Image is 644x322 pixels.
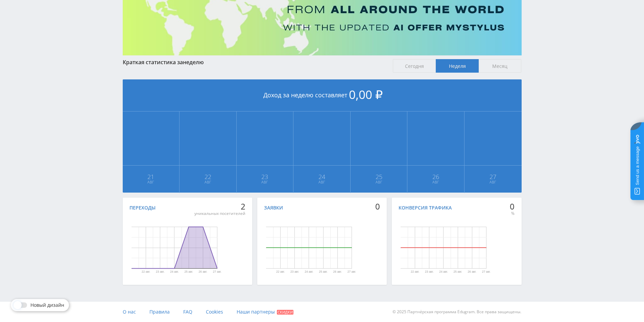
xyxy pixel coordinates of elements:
span: Авг [408,179,464,185]
span: 0,00 ₽ [349,86,383,102]
div: Конверсия трафика [399,205,452,210]
div: Заявки [264,205,283,210]
div: Доход за неделю составляет [123,79,522,112]
text: 24 авг. [305,270,313,274]
text: 26 авг. [333,270,341,274]
a: Правила [149,302,170,322]
text: 23 авг. [290,270,299,274]
text: 22 авг. [276,270,285,274]
svg: Диаграмма. [378,214,508,281]
span: Авг [123,179,179,185]
text: 23 авг. [156,270,164,274]
span: Cookies [206,308,223,315]
text: 25 авг. [453,270,462,274]
span: Правила [149,308,170,315]
span: Месяц [479,59,522,73]
span: 27 [465,174,521,179]
div: 0 [510,202,515,211]
div: 2 [194,202,245,211]
text: 26 авг. [468,270,476,274]
span: Авг [237,179,293,185]
text: 23 авг. [425,270,433,274]
span: Авг [180,179,236,185]
svg: Диаграмма. [244,214,374,281]
a: О нас [123,302,136,322]
span: Новый дизайн [30,302,64,308]
div: уникальных посетителей [194,211,245,216]
text: 27 авг. [348,270,356,274]
span: 25 [351,174,407,179]
text: 24 авг. [170,270,178,274]
text: 24 авг. [439,270,448,274]
span: 26 [408,174,464,179]
a: Cookies [206,302,223,322]
span: FAQ [183,308,192,315]
text: 27 авг. [213,270,221,274]
span: Скидки [277,310,293,315]
text: 25 авг. [184,270,193,274]
span: О нас [123,308,136,315]
a: FAQ [183,302,192,322]
div: Переходы [129,205,156,210]
span: 22 [180,174,236,179]
span: Авг [351,179,407,185]
text: 27 авг. [482,270,491,274]
span: Наши партнеры [237,308,275,315]
text: 26 авг. [198,270,207,274]
div: © 2025 Партнёрская программа Edugram. Все права защищены. [325,302,521,322]
span: Авг [294,179,350,185]
span: Сегодня [393,59,436,73]
text: 25 авг. [319,270,327,274]
span: 21 [123,174,179,179]
text: 22 авг. [141,270,150,274]
span: 23 [237,174,293,179]
div: Краткая статистика за [123,59,386,65]
span: Неделя [436,59,479,73]
span: 24 [294,174,350,179]
div: % [510,211,515,216]
div: 0 [375,202,380,211]
svg: Диаграмма. [109,214,239,281]
span: Авг [465,179,521,185]
text: 22 авг. [411,270,419,274]
a: Наши партнеры Скидки [237,302,293,322]
span: неделю [183,58,204,66]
